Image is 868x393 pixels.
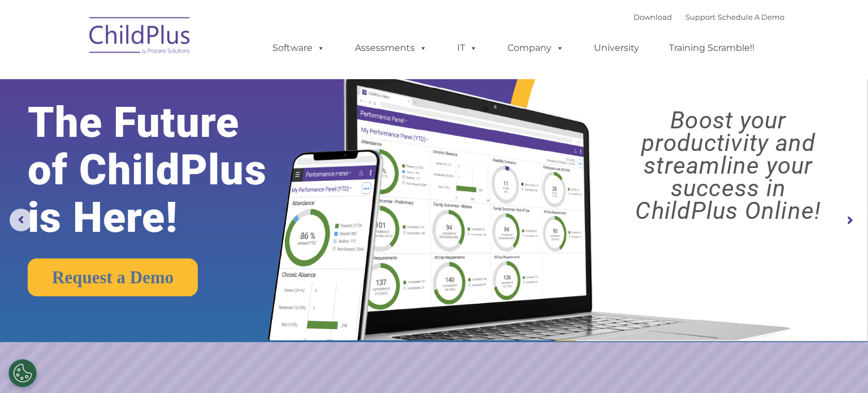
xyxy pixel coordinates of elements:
a: University [583,37,650,59]
a: Software [261,37,336,59]
span: Phone number [157,121,205,129]
a: IT [446,37,489,59]
rs-layer: Boost your productivity and streamline your success in ChildPlus Online! [600,109,857,222]
a: Support [685,12,715,21]
a: Company [496,37,575,59]
span: Last name [157,75,192,83]
a: Request a Demo [28,258,198,296]
rs-layer: The Future of ChildPlus is Here! [28,99,305,241]
a: Training Scramble!! [658,37,766,59]
img: ChildPlus by Procare Solutions [84,9,197,66]
font: | [633,12,784,21]
a: Assessments [344,37,439,59]
a: Download [633,12,672,21]
button: Cookies Settings [8,359,37,387]
a: Schedule A Demo [718,12,784,21]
